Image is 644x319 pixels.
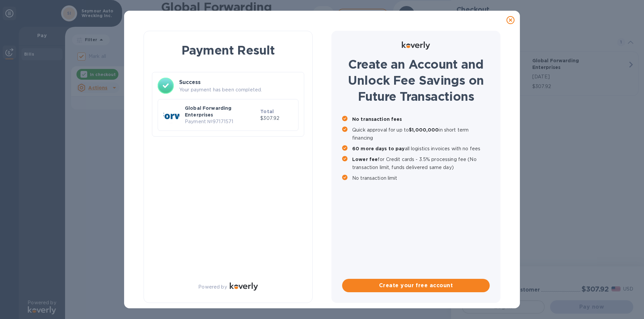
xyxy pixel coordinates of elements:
[352,157,378,162] b: Lower fee
[352,174,490,182] p: No transaction limit
[409,127,439,133] b: $1,000,000
[185,118,258,125] p: Payment № 97171571
[352,155,490,171] p: for Credit cards - 3.5% processing fee (No transaction limit, funds delivered same day)
[352,116,402,122] b: No transaction fees
[352,126,490,142] p: Quick approval for up to in short term financing
[185,105,258,118] p: Global Forwarding Enterprises
[179,86,299,93] p: Your payment has been completed.
[347,282,484,290] span: Create your free account
[352,145,490,153] p: all logistics invoices with no fees
[352,146,405,151] b: 60 more days to pay
[260,109,274,114] b: Total
[342,56,490,104] h1: Create an Account and Unlock Fee Savings on Future Transactions
[230,283,258,291] img: Logo
[260,115,293,122] p: $307.92
[402,42,430,50] img: Logo
[179,78,299,86] h3: Success
[198,284,227,291] p: Powered by
[155,42,302,59] h1: Payment Result
[342,279,490,292] button: Create your free account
